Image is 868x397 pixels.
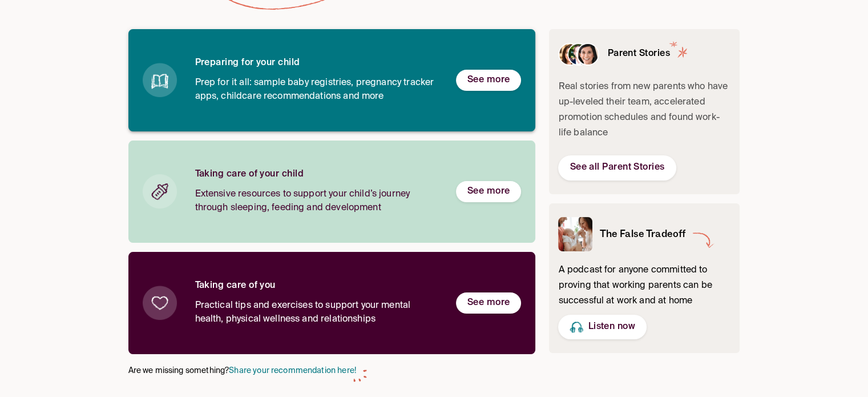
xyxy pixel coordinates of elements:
[353,370,367,382] img: Parenting resources sprinkle.svg
[607,48,669,60] h5: Parent Stories
[558,79,730,142] p: Real stories from new parents who have up-leveled their team, accelerated promotion schedules and...
[195,57,438,69] h6: Preparing for your child
[128,252,536,354] a: Taking care of youPractical tips and exercises to support your mental health, physical wellness a...
[195,280,438,292] h6: Taking care of you
[570,162,664,174] a: See all Parent Stories
[195,187,438,215] span: Extensive resources to support your child’s journey through sleeping, feeding and development
[467,186,510,198] h6: See more
[456,292,522,314] button: See more
[456,70,522,91] button: See more
[229,367,356,375] a: Share your recommendation here!
[195,299,438,326] span: Practical tips and exercises to support your mental health, physical wellness and relationships
[558,155,676,181] button: See all Parent Stories
[588,321,635,333] p: Listen now
[558,315,647,339] button: Listen now
[558,263,730,310] p: A podcast for anyone committed to proving that working parents can be successful at work and at home
[128,29,536,131] a: Preparing for your childPrep for it all: sample baby registries, pregnancy tracker apps, childcar...
[599,227,685,240] h3: The False Tradeoff
[456,181,522,202] button: See more
[570,321,635,333] a: Listen now
[195,76,438,103] span: Prep for it all: sample baby registries, pregnancy tracker apps, childcare recommendations and more
[467,74,510,86] h6: See more
[195,169,438,181] h6: Taking care of your child
[467,297,510,309] h6: See more
[128,141,536,243] a: Taking care of your childExtensive resources to support your child’s journey through sleeping, fe...
[128,363,368,379] p: Are we missing something?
